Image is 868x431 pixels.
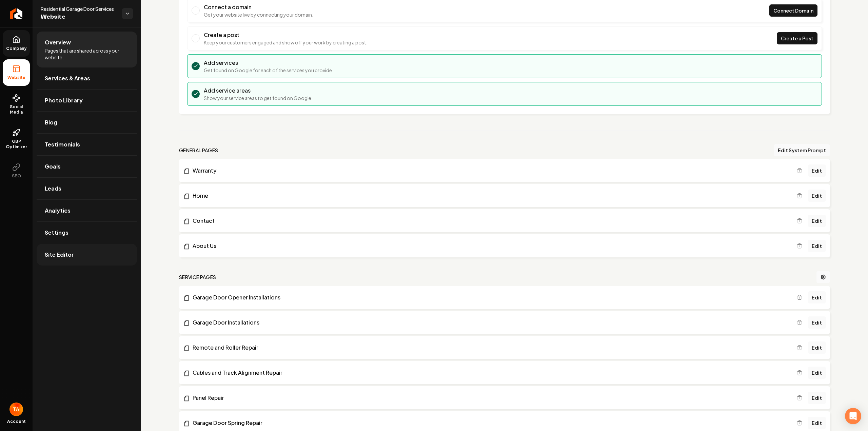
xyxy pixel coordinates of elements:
[204,67,333,74] p: Get found on Google for each of the services you provide.
[808,367,826,379] a: Edit
[45,74,90,82] span: Services & Areas
[45,118,57,126] span: Blog
[183,166,797,175] a: Warranty
[9,173,24,179] span: SEO
[204,3,313,11] h3: Connect a domain
[781,35,813,42] span: Create a Post
[37,67,137,89] a: Services & Areas
[37,156,137,177] a: Goals
[183,192,797,200] a: Home
[183,293,797,301] a: Garage Door Opener Installations
[3,104,30,115] span: Social Media
[808,341,826,354] a: Edit
[37,112,137,133] a: Blog
[37,178,137,199] a: Leads
[204,95,313,101] p: Show your service areas to get found on Google.
[808,190,826,202] a: Edit
[37,134,137,155] a: Testimonials
[777,32,817,44] a: Create a Post
[7,419,26,424] span: Account
[808,417,826,429] a: Edit
[204,39,368,46] p: Keep your customers engaged and show off your work by creating a post.
[45,140,80,149] span: Testimonials
[10,8,23,19] img: Rebolt Logo
[183,344,797,352] a: Remote and Roller Repair
[179,147,218,154] h2: general pages
[204,31,368,39] h3: Create a post
[179,274,216,280] h2: Service Pages
[37,90,137,111] a: Photo Library
[808,316,826,329] a: Edit
[808,392,826,404] a: Edit
[9,403,23,416] img: Ted Anderson
[45,38,71,46] span: Overview
[37,222,137,243] a: Settings
[773,7,813,14] span: Connect Domain
[204,59,333,67] h3: Add services
[41,12,117,22] span: Website
[45,96,83,104] span: Photo Library
[808,291,826,303] a: Edit
[45,229,68,237] span: Settings
[808,164,826,177] a: Edit
[183,369,797,377] a: Cables and Track Alignment Repair
[774,144,830,156] button: Edit System Prompt
[37,244,137,266] a: Site Editor
[41,5,117,12] span: Residential Garage Door Services
[45,207,71,215] span: Analytics
[45,47,129,61] span: Pages that are shared across your website.
[3,89,30,120] a: Social Media
[204,11,313,18] p: Get your website live by connecting your domain.
[845,408,861,424] div: Open Intercom Messenger
[183,318,797,327] a: Garage Door Installations
[45,251,74,259] span: Site Editor
[769,4,817,17] a: Connect Domain
[5,75,28,80] span: Website
[45,184,61,193] span: Leads
[808,240,826,252] a: Edit
[183,394,797,402] a: Panel Repair
[45,162,61,171] span: Goals
[9,403,23,416] button: Open user button
[3,139,30,150] span: GBP Optimizer
[3,158,30,184] button: SEO
[183,242,797,250] a: About Us
[3,46,29,51] span: Company
[808,215,826,227] a: Edit
[183,419,797,427] a: Garage Door Spring Repair
[3,123,30,155] a: GBP Optimizer
[183,217,797,225] a: Contact
[37,200,137,221] a: Analytics
[3,30,30,57] a: Company
[204,86,313,95] h3: Add service areas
